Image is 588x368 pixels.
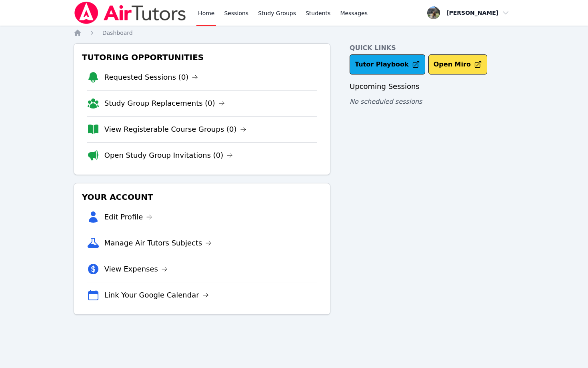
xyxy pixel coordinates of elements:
a: Study Group Replacements (0) [104,98,225,109]
a: View Registerable Course Groups (0) [104,124,246,135]
a: Edit Profile [104,211,153,223]
h4: Quick Links [350,43,514,53]
span: Dashboard [102,30,133,36]
span: Messages [340,9,368,17]
h3: Tutoring Opportunities [80,50,324,64]
nav: Breadcrumb [74,29,515,37]
a: Tutor Playbook [350,54,425,74]
a: Open Study Group Invitations (0) [104,150,233,161]
a: Dashboard [102,29,133,37]
a: Manage Air Tutors Subjects [104,237,212,249]
a: View Expenses [104,263,168,275]
a: Requested Sessions (0) [104,72,198,83]
img: Air Tutors [74,2,187,24]
a: Link Your Google Calendar [104,290,209,301]
h3: Your Account [80,190,324,204]
h3: Upcoming Sessions [350,81,514,92]
button: Open Miro [428,54,487,74]
span: No scheduled sessions [350,98,422,105]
